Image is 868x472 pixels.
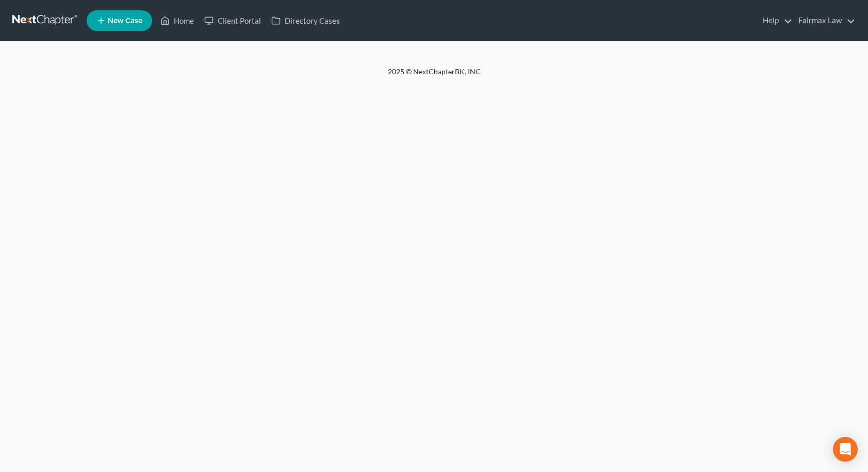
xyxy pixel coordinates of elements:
a: Directory Cases [266,11,345,30]
a: Fairmax Law [793,11,855,30]
a: Help [758,11,792,30]
a: Client Portal [199,11,266,30]
div: 2025 © NextChapterBK, INC [140,67,728,85]
new-legal-case-button: New Case [87,10,152,31]
a: Home [155,11,199,30]
div: Open Intercom Messenger [833,437,858,462]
